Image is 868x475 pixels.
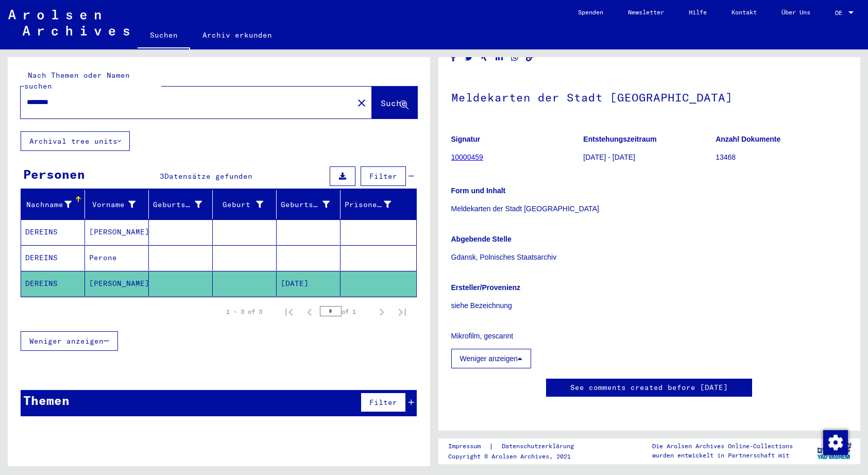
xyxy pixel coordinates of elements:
[160,172,164,181] span: 3
[815,438,854,464] img: yv_logo.png
[21,131,130,151] button: Archival tree units
[164,172,252,181] span: Datensätze gefunden
[320,307,371,316] div: of 1
[89,196,148,213] div: Vorname
[341,190,416,219] mat-header-cell: Prisoner #
[23,391,70,410] div: Themen
[392,301,413,322] button: Last page
[509,51,520,64] button: Share on WhatsApp
[21,190,85,219] mat-header-cell: Nachname
[451,331,848,342] p: Mikrofilm, gescannt
[451,203,848,214] p: Meldekarten der Stadt [GEOGRAPHIC_DATA]
[153,199,202,210] div: Geburtsname
[823,430,848,455] img: Zustimmung ändern
[361,393,406,412] button: Filter
[835,9,846,16] span: DE
[451,153,483,161] a: 10000459
[583,152,715,163] p: [DATE] - [DATE]
[451,349,532,368] button: Weniger anzeigen
[25,199,72,210] div: Nachname
[448,441,489,452] a: Impressum
[479,51,490,64] button: Share on Xing
[29,336,104,346] span: Weniger anzeigen
[570,382,728,393] a: See comments created before [DATE]
[24,71,130,91] mat-label: Nach Themen oder Namen suchen
[85,271,149,296] mat-cell: [PERSON_NAME]
[277,271,341,296] mat-cell: [DATE]
[448,51,459,64] button: Share on Facebook
[21,331,118,351] button: Weniger anzeigen
[451,74,848,119] h1: Meldekarten der Stadt [GEOGRAPHIC_DATA]
[21,245,85,270] mat-cell: DEREINS
[213,190,277,219] mat-header-cell: Geburt‏
[451,186,506,195] b: Form und Inhalt
[652,451,793,460] p: wurden entwickelt in Partnerschaft mit
[190,23,284,47] a: Archiv erkunden
[451,300,848,311] p: siehe Bezeichnung
[369,398,397,407] span: Filter
[361,166,406,186] button: Filter
[381,98,406,108] span: Suche
[153,196,215,213] div: Geburtsname
[85,245,149,270] mat-cell: Perone
[345,196,404,213] div: Prisoner #
[451,252,848,263] p: Gdansk, Polnisches Staatsarchiv
[279,301,299,322] button: First page
[23,165,85,183] div: Personen
[226,307,262,316] div: 1 – 3 of 3
[21,219,85,245] mat-cell: DEREINS
[448,452,586,461] p: Copyright © Arolsen Archives, 2021
[451,135,481,143] b: Signatur
[451,283,521,292] b: Ersteller/Provenienz
[451,235,512,243] b: Abgebende Stelle
[369,172,397,181] span: Filter
[281,196,343,213] div: Geburtsdatum
[583,135,656,143] b: Entstehungszeitraum
[345,199,391,210] div: Prisoner #
[138,23,190,49] a: Suchen
[89,199,135,210] div: Vorname
[652,442,793,451] p: Die Arolsen Archives Online-Collections
[448,441,586,452] div: |
[8,10,129,36] img: Arolsen_neg.svg
[149,190,213,219] mat-header-cell: Geburtsname
[716,135,780,143] b: Anzahl Dokumente
[217,196,276,213] div: Geburt‏
[716,152,847,163] p: 13468
[494,51,505,64] button: Share on LinkedIn
[217,199,263,210] div: Geburt‏
[525,51,536,64] button: Copy link
[371,301,392,322] button: Next page
[299,301,320,322] button: Previous page
[21,271,85,296] mat-cell: DEREINS
[277,190,341,219] mat-header-cell: Geburtsdatum
[25,196,84,213] div: Nachname
[281,199,330,210] div: Geburtsdatum
[85,219,149,245] mat-cell: [PERSON_NAME]
[355,97,368,109] mat-icon: close
[85,190,149,219] mat-header-cell: Vorname
[351,92,372,113] button: Clear
[372,87,417,118] button: Suche
[493,441,586,452] a: Datenschutzerklärung
[464,51,474,64] button: Share on Twitter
